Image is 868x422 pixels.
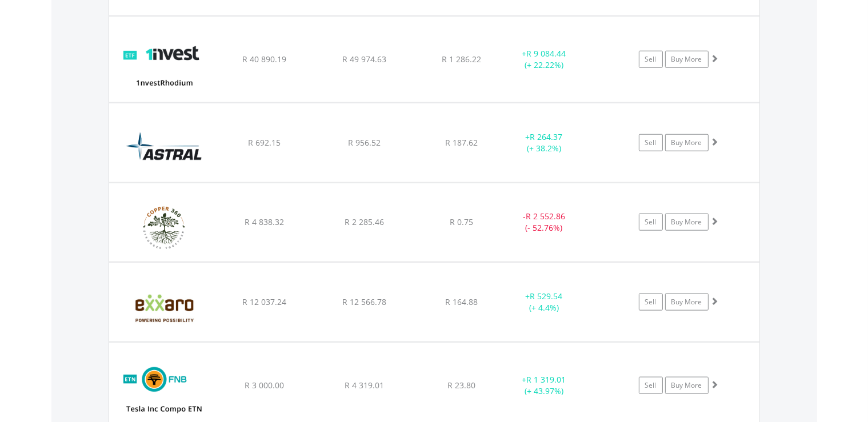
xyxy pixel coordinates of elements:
[501,48,587,71] div: + (+ 22.22%)
[639,134,663,151] a: Sell
[639,51,663,68] a: Sell
[242,296,286,307] span: R 12 037.24
[348,137,381,148] span: R 956.52
[342,296,386,307] span: R 12 566.78
[442,54,481,65] span: R 1 286.22
[501,131,587,154] div: + (+ 38.2%)
[665,214,709,231] a: Buy More
[450,216,473,227] span: R 0.75
[245,380,284,391] span: R 3 000.00
[526,374,566,385] span: R 1 319.01
[526,48,566,59] span: R 9 084.44
[665,134,709,151] a: Buy More
[345,380,384,391] span: R 4 319.01
[530,131,562,142] span: R 264.37
[526,211,565,222] span: R 2 552.86
[445,137,478,148] span: R 187.62
[665,294,709,311] a: Buy More
[345,216,384,227] span: R 2 285.46
[115,277,213,339] img: EQU.ZA.EXX.png
[639,294,663,311] a: Sell
[445,296,478,307] span: R 164.88
[115,118,213,179] img: EQU.ZA.ARL.png
[115,31,213,99] img: EQU.ZA.ETFRHO.png
[242,54,286,65] span: R 40 890.19
[342,54,386,65] span: R 49 974.63
[447,380,475,391] span: R 23.80
[665,51,709,68] a: Buy More
[501,291,587,314] div: + (+ 4.4%)
[639,214,663,231] a: Sell
[530,291,562,302] span: R 529.54
[245,216,284,227] span: R 4 838.32
[501,374,587,397] div: + (+ 43.97%)
[665,377,709,394] a: Buy More
[115,198,213,259] img: EQU.ZA.CPR.png
[248,137,281,148] span: R 692.15
[639,377,663,394] a: Sell
[501,211,587,234] div: - (- 52.76%)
